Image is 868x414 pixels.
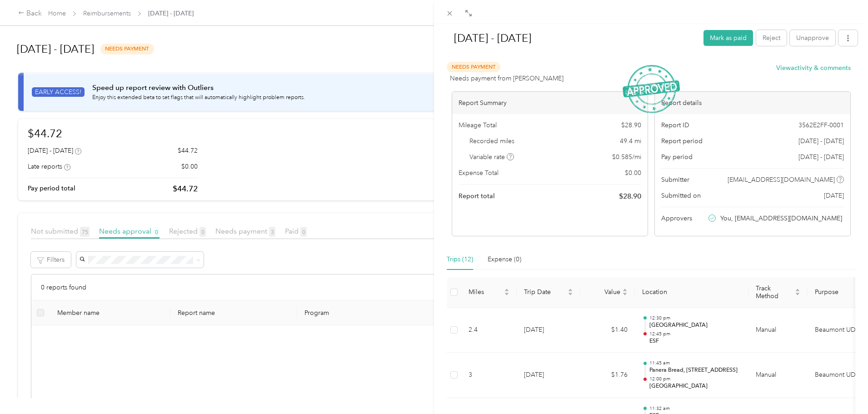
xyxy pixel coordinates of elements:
[469,152,514,162] span: Variable rate
[580,308,635,353] td: $1.40
[621,120,641,130] span: $ 28.90
[620,136,641,146] span: 49.4 mi
[756,30,787,46] button: Reject
[748,308,808,353] td: Manual
[459,168,499,178] span: Expense Total
[444,27,697,49] h1: Jul 1 - 31, 2025
[622,291,628,297] span: caret-down
[824,191,844,200] span: [DATE]
[504,287,509,293] span: caret-up
[450,74,564,83] span: Needs payment from [PERSON_NAME]
[459,191,495,201] span: Report total
[517,308,580,353] td: [DATE]
[461,353,517,398] td: 3
[622,287,628,293] span: caret-up
[649,360,741,366] p: 11:45 am
[776,63,851,73] button: Viewactivity & comments
[649,376,741,382] p: 12:00 pm
[619,191,641,202] span: $ 28.90
[720,214,842,223] span: You, [EMAIL_ADDRESS][DOMAIN_NAME]
[469,288,502,296] span: Miles
[580,353,635,398] td: $1.76
[798,152,844,162] span: [DATE] - [DATE]
[661,152,693,162] span: Pay period
[517,353,580,398] td: [DATE]
[649,405,741,412] p: 11:32 am
[661,136,703,146] span: Report period
[447,254,473,264] div: Trips (12)
[728,175,835,185] span: [EMAIL_ADDRESS][DOMAIN_NAME]
[748,277,808,308] th: Track Method
[452,92,648,114] div: Report Summary
[649,337,741,345] p: ESF
[568,291,573,297] span: caret-down
[795,287,800,293] span: caret-up
[459,120,497,130] span: Mileage Total
[795,291,800,297] span: caret-down
[524,288,566,296] span: Trip Date
[798,120,844,130] span: 3562E2FF-0001
[612,152,641,162] span: $ 0.585 / mi
[798,136,844,146] span: [DATE] - [DATE]
[461,308,517,353] td: 2.4
[703,30,753,46] button: Mark as paid
[815,288,861,296] span: Purpose
[790,30,835,46] button: Unapprove
[655,92,850,114] div: Report details
[661,175,689,185] span: Submitter
[661,120,689,130] span: Report ID
[649,366,741,374] p: Panera Bread, [STREET_ADDRESS]
[649,382,741,390] p: [GEOGRAPHIC_DATA]
[488,254,521,264] div: Expense (0)
[748,353,808,398] td: Manual
[469,136,514,146] span: Recorded miles
[504,291,509,297] span: caret-down
[588,288,620,296] span: Value
[649,321,741,329] p: [GEOGRAPHIC_DATA]
[649,315,741,321] p: 12:30 pm
[517,277,580,308] th: Trip Date
[649,331,741,337] p: 12:45 pm
[661,214,692,223] span: Approvers
[817,363,868,414] iframe: Everlance-gr Chat Button Frame
[625,168,641,178] span: $ 0.00
[580,277,635,308] th: Value
[568,287,573,293] span: caret-up
[635,277,748,308] th: Location
[447,62,500,72] span: Needs Payment
[623,65,680,114] img: ApprovedStamp
[756,284,793,300] span: Track Method
[661,191,701,200] span: Submitted on
[461,277,517,308] th: Miles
